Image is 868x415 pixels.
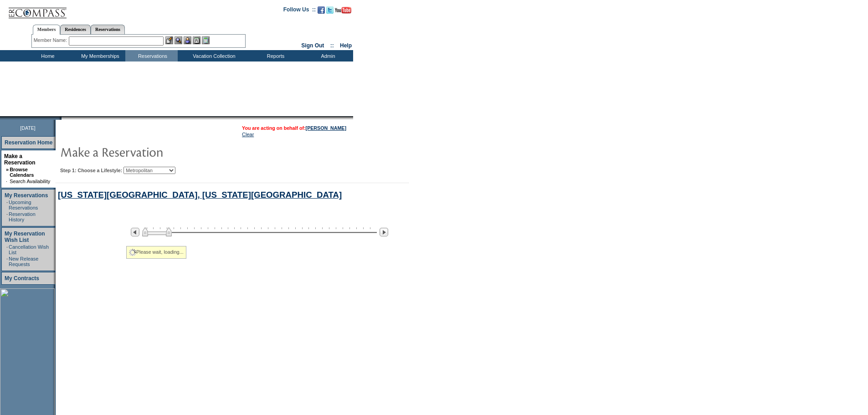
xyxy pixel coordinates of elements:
[301,50,353,61] td: Admin
[6,244,8,255] td: ·
[6,211,8,222] td: ·
[330,42,334,49] span: ::
[5,139,52,146] a: Reservation Home
[318,6,325,14] img: Become our fan on Facebook
[10,167,34,178] a: Browse Calendars
[131,228,139,236] img: Previous
[126,246,186,259] div: Please wait, loading...
[60,168,122,173] b: Step 1: Choose a Lifestyle:
[33,25,61,35] a: Members
[34,36,69,44] div: Member Name:
[306,125,346,131] a: [PERSON_NAME]
[283,5,316,16] td: Follow Us ::
[60,25,91,34] a: Residences
[301,42,324,49] a: Sign Out
[326,6,334,14] img: Follow us on Twitter
[178,50,248,61] td: Vacation Collection
[9,244,49,255] a: Cancellation Wish List
[242,132,254,137] a: Clear
[10,179,50,184] a: Search Availability
[6,167,9,172] b: »
[125,50,178,61] td: Reservations
[326,9,334,15] a: Follow us on Twitter
[60,143,242,161] img: pgTtlMakeReservation.gif
[20,125,36,131] span: [DATE]
[248,50,301,61] td: Reports
[6,200,8,210] td: ·
[9,256,38,267] a: New Release Requests
[5,192,48,199] a: My Reservations
[202,36,210,44] img: b_calculator.gif
[62,116,62,120] img: blank.gif
[6,256,8,267] td: ·
[5,231,45,243] a: My Reservation Wish List
[340,42,352,49] a: Help
[193,36,200,44] img: Reservations
[58,116,62,120] img: promoShadowLeftCorner.gif
[184,36,191,44] img: Impersonate
[165,36,173,44] img: b_edit.gif
[242,125,346,131] span: You are acting on behalf of:
[21,50,73,61] td: Home
[129,249,136,256] img: spinner2.gif
[6,179,9,184] td: ·
[380,228,388,236] img: Next
[91,25,125,34] a: Reservations
[58,190,342,200] a: [US_STATE][GEOGRAPHIC_DATA], [US_STATE][GEOGRAPHIC_DATA]
[335,9,351,15] a: Subscribe to our YouTube Channel
[4,153,36,166] a: Make a Reservation
[9,200,38,210] a: Upcoming Reservations
[5,275,39,282] a: My Contracts
[175,36,182,44] img: View
[335,7,351,14] img: Subscribe to our YouTube Channel
[73,50,125,61] td: My Memberships
[318,9,325,15] a: Become our fan on Facebook
[9,211,36,222] a: Reservation History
